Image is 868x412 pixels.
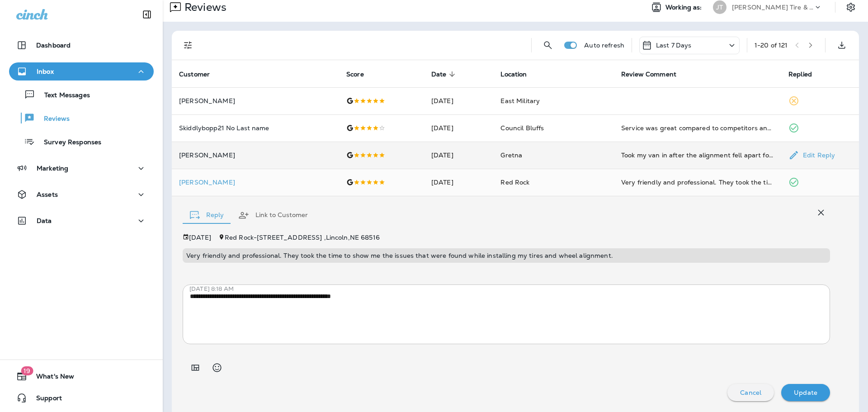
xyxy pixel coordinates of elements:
[27,373,74,384] span: What's New
[781,384,830,401] button: Update
[539,36,557,54] button: Search Reviews
[346,71,364,78] span: Score
[621,178,774,187] div: Very friendly and professional. They took the time to show me the issues that were found while in...
[794,389,817,396] p: Update
[799,152,835,159] p: Edit Reply
[9,109,154,128] button: Reviews
[9,36,154,54] button: Dashboard
[186,252,826,259] p: Very friendly and professional. They took the time to show me the issues that were found while in...
[713,0,726,14] div: JT
[788,71,812,78] span: Replied
[424,142,494,169] td: [DATE]
[179,179,332,186] div: Click to view Customer Drawer
[181,0,226,14] p: Reviews
[621,151,774,160] div: Took my van in after the alignment fell apart for the third time in a month, they were able to fi...
[500,151,522,159] span: Gretna
[500,97,540,105] span: East Military
[37,68,54,75] p: Inbox
[179,70,222,78] span: Customer
[189,234,211,241] p: [DATE]
[500,70,538,78] span: Location
[9,132,154,151] button: Survey Responses
[35,91,90,100] p: Text Messages
[189,285,837,293] p: [DATE] 8:18 AM
[231,199,315,232] button: Link to Customer
[500,71,527,78] span: Location
[500,124,544,132] span: Council Bluffs
[431,70,458,78] span: Date
[183,199,231,232] button: Reply
[9,389,154,407] button: Support
[621,71,676,78] span: Review Comment
[431,71,447,78] span: Date
[9,185,154,204] button: Assets
[208,359,226,377] button: Select an emoji
[9,85,154,104] button: Text Messages
[37,217,52,224] p: Data
[500,178,529,186] span: Red Rock
[225,233,380,242] span: Red Rock - [STREET_ADDRESS] , Lincoln , NE 68516
[35,115,70,123] p: Reviews
[36,42,71,49] p: Dashboard
[35,138,101,147] p: Survey Responses
[424,87,494,114] td: [DATE]
[621,123,774,133] div: Service was great compared to competitors and the price was awesome. I think I've found a new rep...
[424,114,494,142] td: [DATE]
[179,36,197,54] button: Filters
[740,389,761,396] p: Cancel
[37,191,58,198] p: Assets
[9,159,154,177] button: Marketing
[656,42,692,49] p: Last 7 Days
[179,71,210,78] span: Customer
[9,367,154,385] button: 19What's New
[788,70,824,78] span: Replied
[179,97,332,104] p: [PERSON_NAME]
[134,5,160,24] button: Collapse Sidebar
[179,179,332,186] p: [PERSON_NAME]
[584,42,624,49] p: Auto refresh
[833,36,851,54] button: Export as CSV
[179,124,332,132] p: Skiddlybopp21 No Last name
[665,4,704,11] span: Working as:
[755,42,788,49] div: 1 - 20 of 121
[732,4,813,11] p: [PERSON_NAME] Tire & Auto
[346,70,376,78] span: Score
[186,359,204,377] button: Add in a premade template
[9,212,154,230] button: Data
[37,165,68,172] p: Marketing
[27,394,62,405] span: Support
[179,152,332,159] p: [PERSON_NAME]
[424,169,494,196] td: [DATE]
[9,62,154,81] button: Inbox
[621,70,688,78] span: Review Comment
[727,384,774,401] button: Cancel
[21,366,33,375] span: 19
